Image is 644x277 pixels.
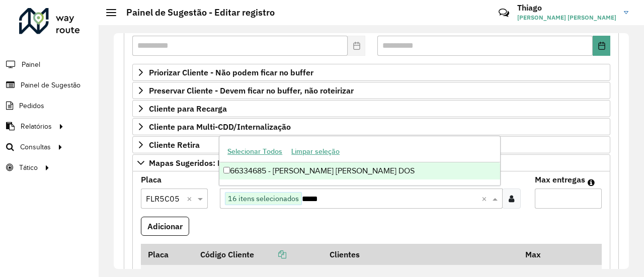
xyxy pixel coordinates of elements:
[132,82,610,99] a: Preservar Cliente - Devem ficar no buffer, não roteirizar
[149,68,313,76] span: Priorizar Cliente - Não podem ficar no buffer
[20,142,51,152] span: Consultas
[149,105,227,113] span: Cliente para Recarga
[535,173,585,186] label: Max entregas
[193,244,323,265] th: Código Cliente
[219,136,501,186] ng-dropdown-panel: Options list
[517,13,616,22] span: [PERSON_NAME] [PERSON_NAME]
[493,2,515,24] a: Contato Rápido
[19,162,38,173] span: Tático
[254,249,286,259] a: Copiar
[323,244,519,265] th: Clientes
[149,123,291,131] span: Cliente para Multi-CDD/Internalização
[21,121,52,132] span: Relatórios
[132,100,610,117] a: Cliente para Recarga
[19,101,44,111] span: Pedidos
[116,7,275,18] h2: Painel de Sugestão - Editar registro
[22,59,40,70] span: Painel
[21,80,80,90] span: Painel de Sugestão
[588,178,595,187] em: Máximo de clientes que serão colocados na mesma rota com os clientes informados
[141,217,189,236] button: Adicionar
[132,154,610,171] a: Mapas Sugeridos: Placa-Cliente
[593,36,610,56] button: Choose Date
[132,118,610,135] a: Cliente para Multi-CDD/Internalização
[132,136,610,153] a: Cliente Retira
[149,141,200,149] span: Cliente Retira
[141,173,162,186] label: Placa
[141,244,193,265] th: Placa
[149,86,354,95] span: Preservar Cliente - Devem ficar no buffer, não roteirizar
[132,64,610,81] a: Priorizar Cliente - Não podem ficar no buffer
[481,193,490,205] span: Clear all
[219,162,500,179] div: 66334685 - [PERSON_NAME] [PERSON_NAME] DOS
[287,144,344,159] button: Limpar seleção
[187,193,195,205] span: Clear all
[519,244,559,265] th: Max
[223,144,287,159] button: Selecionar Todos
[517,3,616,13] h3: Thiago
[225,193,301,205] span: 16 itens selecionados
[149,159,267,167] span: Mapas Sugeridos: Placa-Cliente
